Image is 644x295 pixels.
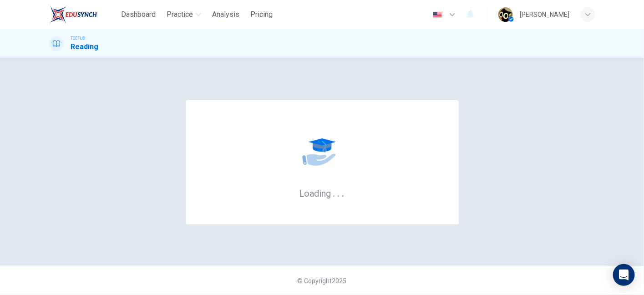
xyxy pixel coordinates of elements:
h1: Reading [71,41,99,52]
img: en [432,11,443,18]
h6: . [333,185,336,200]
span: Analysis [212,9,239,20]
span: © Copyright 2025 [298,277,347,285]
span: TOEFL® [71,35,86,41]
a: EduSynch logo [49,5,118,24]
img: Profile picture [498,7,513,22]
img: EduSynch logo [49,5,97,24]
span: Dashboard [121,9,156,20]
span: Practice [167,9,193,20]
span: Pricing [250,9,273,20]
button: Pricing [247,6,276,23]
h6: . [337,185,340,200]
button: Dashboard [117,6,159,23]
div: [PERSON_NAME] [520,9,570,20]
button: Analysis [208,6,243,23]
div: Open Intercom Messenger [613,264,635,286]
h6: Loading [299,187,345,199]
button: Practice [163,6,205,23]
h6: . [342,185,345,200]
